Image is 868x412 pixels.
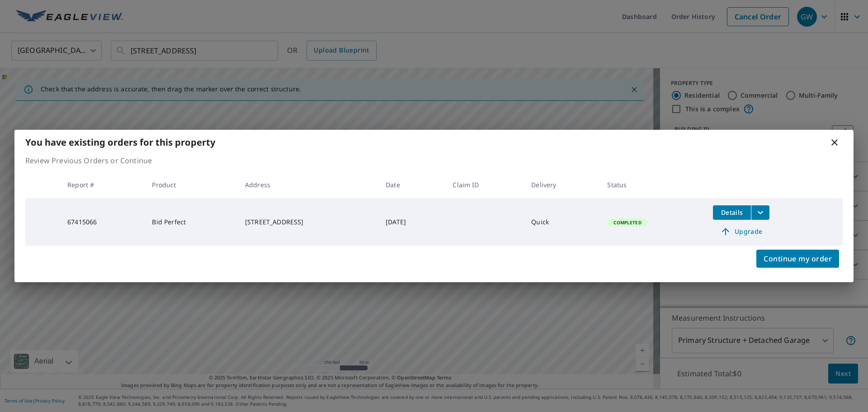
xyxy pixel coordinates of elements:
th: Claim ID [445,171,524,198]
span: Continue my order [764,252,832,265]
td: Quick [524,198,600,246]
button: detailsBtn-67415066 [713,205,751,220]
p: Review Previous Orders or Continue [25,155,843,166]
td: [DATE] [378,198,445,246]
th: Delivery [524,171,600,198]
th: Report # [60,171,145,198]
span: Details [718,208,745,217]
button: filesDropdownBtn-67415066 [751,205,769,220]
td: Bid Perfect [145,198,238,246]
a: Upgrade [713,224,769,239]
b: You have existing orders for this property [25,136,215,148]
th: Date [378,171,445,198]
div: [STREET_ADDRESS] [245,218,371,227]
th: Address [238,171,378,198]
td: 67415066 [60,198,145,246]
span: Completed [608,219,646,226]
button: Continue my order [756,250,839,268]
th: Product [145,171,238,198]
span: Upgrade [718,226,764,237]
th: Status [600,171,706,198]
